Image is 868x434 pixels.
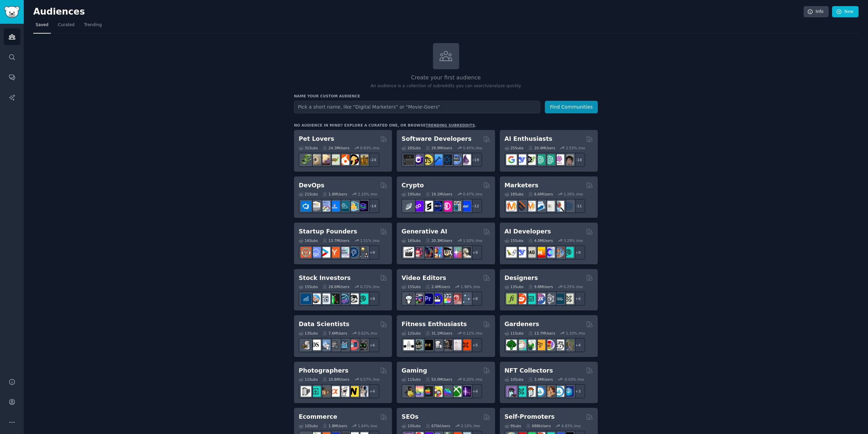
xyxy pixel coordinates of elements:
div: + 8 [365,291,379,306]
img: OpenSourceAI [544,247,555,258]
span: Saved [36,22,48,28]
img: GummySearch logo [4,6,20,18]
h2: Generative AI [401,227,447,236]
h2: Gaming [401,366,427,375]
div: 31 Sub s [299,146,318,150]
h2: Create your first audience [294,74,598,82]
div: 1.6M Users [322,192,347,196]
h2: AI Enthusiasts [505,135,552,143]
div: No audience in mind? Explore a curated one, or browse . [294,123,476,128]
div: + 4 [468,384,482,398]
h2: Marketers [505,181,538,190]
div: 2.10 % /mo [358,192,377,196]
div: 0.83 % /mo [360,146,379,150]
h2: DevOps [299,181,324,190]
img: vegetablegardening [506,340,517,350]
img: llmops [554,247,564,258]
img: platformengineering [339,201,349,211]
img: DevOpsLinks [329,201,340,211]
div: + 9 [365,245,379,260]
img: AItoolsCatalog [525,154,536,165]
p: An audience is a collection of subreddits you can search/analyze quickly [294,83,598,89]
img: OpenSeaNFT [535,386,545,397]
div: + 5 [468,338,482,352]
div: -0.03 % /mo [564,377,584,382]
img: NFTExchange [506,386,517,397]
img: NFTMarketplace [516,386,526,397]
img: Youtubevideo [451,294,461,304]
img: WeddingPhotography [358,386,368,397]
img: ArtificalIntelligence [563,154,574,165]
img: OpenseaMarket [554,386,564,397]
img: MachineLearning [301,340,311,350]
img: editors [413,294,423,304]
img: CryptoNews [451,201,461,211]
img: flowers [544,340,555,350]
div: 20.3M Users [426,238,452,243]
div: 0.20 % /mo [463,377,482,382]
div: 10 Sub s [505,377,524,382]
div: + 11 [571,199,585,213]
img: googleads [544,201,555,211]
div: 9.8M Users [528,284,553,289]
img: NFTmarket [525,386,536,397]
div: + 12 [468,199,482,213]
div: 15 Sub s [505,238,524,243]
img: herpetology [301,154,311,165]
div: 31.1M Users [426,331,452,336]
img: OpenAIDev [554,154,564,165]
a: Saved [33,20,51,34]
img: cockatiel [339,154,349,165]
div: 0.12 % /mo [463,331,482,336]
img: ValueInvesting [310,294,321,304]
img: data [358,340,368,350]
img: AnalogCommunity [320,386,330,397]
img: GoogleGeminiAI [506,154,517,165]
img: azuredevops [301,201,311,211]
img: PlatformEngineers [358,201,368,211]
div: 20.4M Users [528,146,555,150]
div: 688k Users [526,423,551,428]
div: + 24 [365,153,379,167]
div: 16 Sub s [401,238,420,243]
a: Trending [82,20,104,34]
button: Find Communities [545,101,598,113]
div: + 4 [365,384,379,398]
img: linux_gaming [403,386,414,397]
img: postproduction [460,294,471,304]
div: 15 Sub s [401,284,420,289]
img: canon [339,386,349,397]
h2: Stock Investors [299,274,351,282]
h2: Pet Lovers [299,135,334,143]
img: leopardgeckos [320,154,330,165]
img: AIDevelopersSociety [563,247,574,258]
img: aivideo [403,247,414,258]
img: TwitchStreaming [460,386,471,397]
div: 6.6M Users [528,192,553,196]
h2: AI Developers [505,227,551,236]
div: 7.6M Users [322,331,347,336]
img: streetphotography [310,386,321,397]
img: UI_Design [525,294,536,304]
img: GYM [403,340,414,350]
div: 0.62 % /mo [358,331,377,336]
img: premiere [422,294,433,304]
div: 10 Sub s [299,423,318,428]
div: 12 Sub s [401,331,420,336]
div: 1.8M Users [322,423,347,428]
div: 0.45 % /mo [463,146,482,150]
img: gamers [441,386,452,397]
div: 2.4M Users [426,284,450,289]
img: DeepSeek [516,247,526,258]
div: + 18 [571,153,585,167]
div: + 19 [468,153,482,167]
img: Docker_DevOps [320,201,330,211]
img: CozyGamers [413,386,423,397]
img: gopro [403,294,414,304]
div: + 6 [365,338,379,352]
div: 1.50 % /mo [463,238,482,243]
img: ballpython [310,154,321,165]
img: indiehackers [339,247,349,258]
h2: Video Editors [401,274,446,282]
div: 3.29 % /mo [564,238,583,243]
